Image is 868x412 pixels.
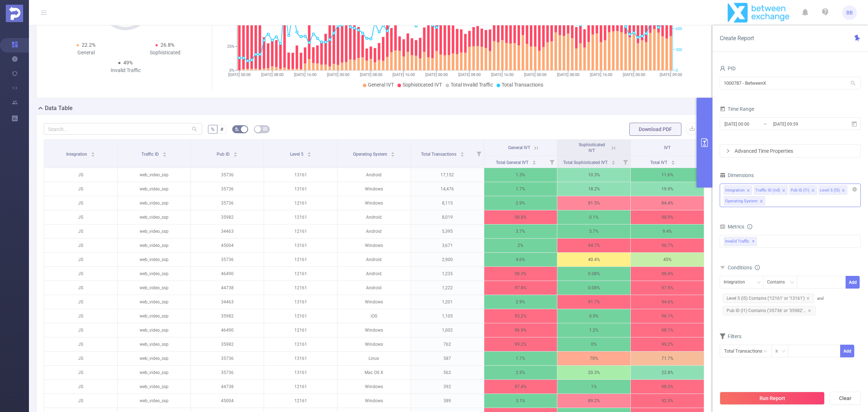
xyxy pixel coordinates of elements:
[191,337,264,351] p: 35982
[724,119,782,129] input: Start date
[264,309,337,323] p: 12161
[264,267,337,281] p: 12161
[484,366,557,379] p: 2.5%
[676,47,682,52] tspan: 300
[91,151,95,153] i: icon: caret-up
[337,394,410,408] p: Windows
[612,162,616,164] i: icon: caret-down
[676,68,678,73] tspan: 0
[579,142,605,153] span: Sophisticated IVT
[664,145,671,150] span: IVT
[264,323,337,337] p: 12161
[720,66,736,71] span: PID
[724,276,750,288] div: Integration
[118,380,191,394] p: web_video_ssp
[337,281,410,295] p: Android
[818,185,847,195] li: Level 5 (l5)
[264,281,337,295] p: 12161
[720,392,825,405] button: Run Report
[460,151,464,153] i: icon: caret-up
[118,253,191,266] p: web_video_ssp
[557,224,630,238] p: 5.7%
[191,168,264,182] p: 35736
[337,323,410,337] p: Windows
[161,42,174,48] span: 26.8%
[264,253,337,266] p: 12161
[631,253,704,266] p: 45%
[676,27,682,31] tspan: 600
[44,295,117,309] p: JS
[44,267,117,281] p: JS
[337,309,410,323] p: iOS
[118,337,191,351] p: web_video_ssp
[191,267,264,281] p: 46490
[720,35,754,42] span: Create Report
[307,151,311,153] i: icon: caret-up
[631,323,704,337] p: 98.1%
[671,159,675,161] i: icon: caret-up
[671,162,675,164] i: icon: caret-down
[191,224,264,238] p: 34463
[233,151,238,155] div: Sort
[44,352,117,365] p: JS
[720,66,726,71] i: icon: user
[411,182,484,196] p: 14,476
[307,151,311,155] div: Sort
[220,126,224,132] span: #
[496,160,529,165] span: Total General IVT
[557,253,630,266] p: 40.4%
[484,210,557,224] p: 98.8%
[460,151,464,155] div: Sort
[337,295,410,309] p: Windows
[563,160,609,165] span: Total Sophisticated IVT
[720,172,754,178] span: Dimensions
[191,323,264,337] p: 46490
[337,352,410,365] p: Linux
[162,151,166,153] i: icon: caret-up
[191,239,264,252] p: 45004
[725,197,758,206] div: Operating System
[118,366,191,379] p: web_video_ssp
[264,182,337,196] p: 13161
[391,151,395,153] i: icon: caret-up
[264,295,337,309] p: 13161
[264,366,337,379] p: 13161
[484,394,557,408] p: 3.1%
[484,281,557,295] p: 97.8%
[759,199,763,204] i: icon: close
[557,380,630,394] p: 1%
[290,152,305,157] span: Level 5
[44,168,117,182] p: JS
[728,265,760,270] span: Conditions
[191,352,264,365] p: 35736
[840,345,854,357] button: Add
[631,281,704,295] p: 97.9%
[391,154,395,156] i: icon: caret-down
[234,154,238,156] i: icon: caret-down
[458,72,481,77] tspan: [DATE] 08:00
[411,337,484,351] p: 762
[337,253,410,266] p: Android
[91,151,95,155] div: Sort
[421,152,458,157] span: Total Transactions
[557,72,579,77] tspan: [DATE] 08:00
[118,182,191,196] p: web_video_ssp
[631,309,704,323] p: 96.1%
[392,72,415,77] tspan: [DATE] 16:00
[755,265,760,270] i: icon: info-circle
[337,239,410,252] p: Windows
[411,224,484,238] p: 5,395
[141,152,160,157] span: Traffic ID
[162,154,166,156] i: icon: caret-down
[631,394,704,408] p: 92.3%
[264,239,337,252] p: 13161
[337,210,410,224] p: Android
[411,380,484,394] p: 392
[191,196,264,210] p: 35736
[337,224,410,238] p: Android
[611,159,616,164] div: Sort
[724,185,752,195] li: Integration
[723,306,816,315] span: Pub ID (l1) Contains ('35736' or '35982'...
[671,159,675,164] div: Sort
[91,154,95,156] i: icon: caret-down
